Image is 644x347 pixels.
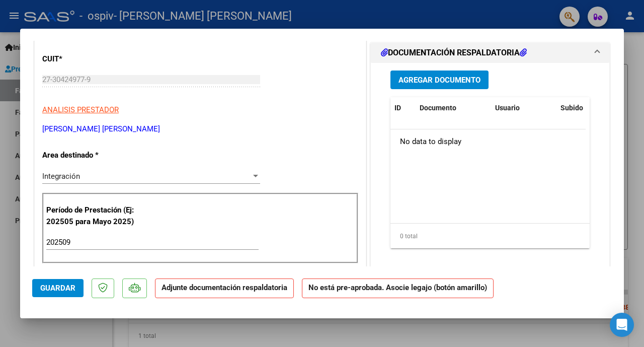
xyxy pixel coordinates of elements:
span: ID [394,104,401,112]
p: CUIT [42,53,137,65]
span: ANALISIS PRESTADOR [42,105,119,114]
datatable-header-cell: Usuario [491,97,556,119]
div: 0 total [390,224,590,249]
datatable-header-cell: Subido [556,97,607,119]
datatable-header-cell: Documento [416,97,491,119]
div: Open Intercom Messenger [610,313,634,337]
div: DOCUMENTACIÓN RESPALDATORIA [371,63,609,272]
div: No data to display [390,129,586,155]
span: Subido [560,104,583,112]
h1: DOCUMENTACIÓN RESPALDATORIA [381,47,527,59]
mat-expansion-panel-header: DOCUMENTACIÓN RESPALDATORIA [371,43,609,63]
p: [PERSON_NAME] [PERSON_NAME] [42,123,358,135]
datatable-header-cell: ID [390,97,416,119]
button: Agregar Documento [390,71,489,89]
span: Documento [420,104,456,112]
strong: No está pre-aprobada. Asocie legajo (botón amarillo) [302,279,494,298]
span: Agregar Documento [398,76,480,85]
p: Período de Prestación (Ej: 202505 para Mayo 2025) [46,204,139,227]
p: Area destinado * [42,150,137,161]
span: Usuario [495,104,520,112]
span: Integración [42,172,80,181]
span: Guardar [40,284,75,293]
strong: Adjunte documentación respaldatoria [162,283,287,292]
button: Guardar [32,279,84,297]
